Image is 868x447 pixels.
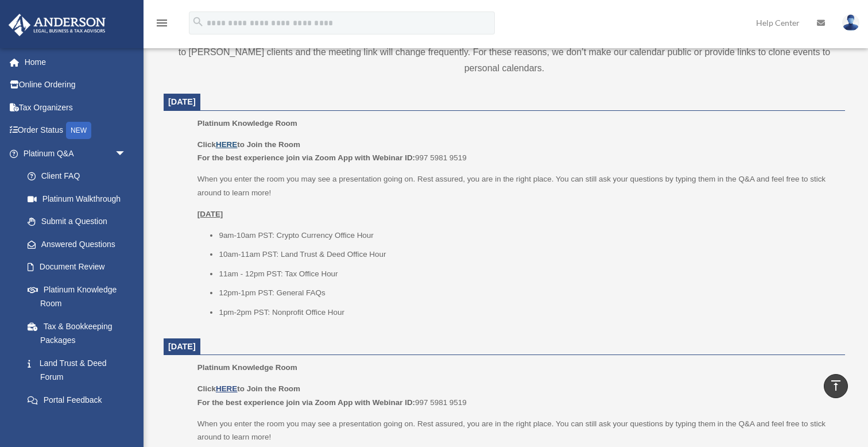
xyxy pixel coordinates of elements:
[16,187,144,210] a: Platinum Walkthrough
[197,363,297,372] span: Platinum Knowledge Room
[168,342,196,351] span: [DATE]
[197,384,300,393] b: Click to Join the Room
[168,97,196,106] span: [DATE]
[155,20,169,30] a: menu
[16,388,144,411] a: Portal Feedback
[197,172,837,199] p: When you enter the room you may see a presentation going on. Rest assured, you are in the right p...
[824,374,848,398] a: vertical_align_top
[16,210,144,233] a: Submit a Question
[842,14,859,31] img: User Pic
[216,140,237,149] a: HERE
[192,16,204,28] i: search
[155,16,169,30] i: menu
[829,379,843,392] i: vertical_align_top
[8,74,144,97] a: Online Ordering
[197,138,837,165] p: 997 5981 9519
[197,153,415,162] b: For the best experience join via Zoom App with Webinar ID:
[219,286,837,300] li: 12pm-1pm PST: General FAQs
[197,382,837,409] p: 997 5981 9519
[219,267,837,281] li: 11am - 12pm PST: Tax Office Hour
[8,142,144,165] a: Platinum Q&Aarrow_drop_down
[216,384,237,393] a: HERE
[219,229,837,242] li: 9am-10am PST: Crypto Currency Office Hour
[197,210,223,218] u: [DATE]
[219,306,837,319] li: 1pm-2pm PST: Nonprofit Office Hour
[8,51,144,74] a: Home
[66,122,91,139] div: NEW
[16,315,144,352] a: Tax & Bookkeeping Packages
[197,140,300,149] b: Click to Join the Room
[16,352,144,388] a: Land Trust & Deed Forum
[16,165,144,188] a: Client FAQ
[5,14,109,36] img: Anderson Advisors Platinum Portal
[115,142,138,165] span: arrow_drop_down
[16,233,144,256] a: Answered Questions
[8,119,144,142] a: Order StatusNEW
[219,248,837,261] li: 10am-11am PST: Land Trust & Deed Office Hour
[197,119,297,128] span: Platinum Knowledge Room
[197,398,415,407] b: For the best experience join via Zoom App with Webinar ID:
[8,96,144,119] a: Tax Organizers
[16,256,144,279] a: Document Review
[197,417,837,444] p: When you enter the room you may see a presentation going on. Rest assured, you are in the right p...
[16,278,138,315] a: Platinum Knowledge Room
